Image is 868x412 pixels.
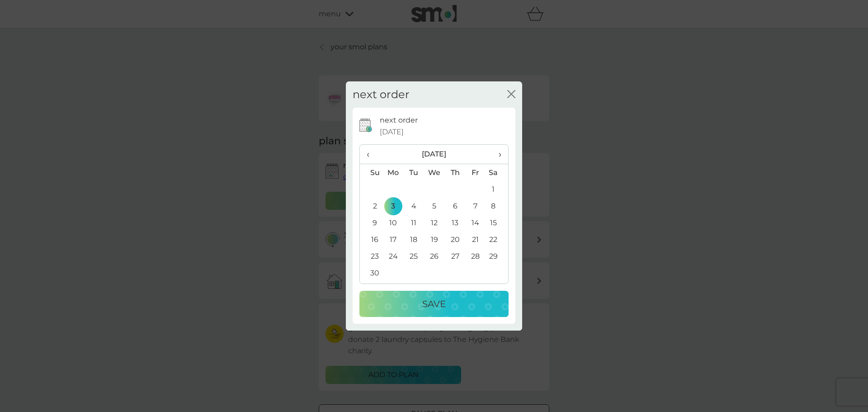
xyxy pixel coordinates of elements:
td: 1 [486,181,508,198]
td: 26 [424,248,445,265]
button: Save [359,291,509,317]
th: We [424,164,445,181]
th: Tu [404,164,424,181]
td: 20 [445,231,465,248]
td: 30 [360,265,383,281]
p: next order [380,114,418,126]
span: [DATE] [380,126,404,138]
td: 22 [486,231,508,248]
td: 21 [465,231,486,248]
td: 14 [465,214,486,231]
td: 18 [404,231,424,248]
button: close [507,90,515,99]
td: 9 [360,214,383,231]
th: Su [360,164,383,181]
h2: next order [353,88,410,101]
p: Save [422,297,446,311]
th: Mo [383,164,404,181]
td: 27 [445,248,465,265]
td: 12 [424,214,445,231]
td: 24 [383,248,404,265]
td: 11 [404,214,424,231]
td: 15 [486,214,508,231]
td: 19 [424,231,445,248]
td: 13 [445,214,465,231]
td: 28 [465,248,486,265]
td: 6 [445,198,465,214]
td: 29 [486,248,508,265]
th: Sa [486,164,508,181]
span: › [492,145,501,164]
td: 8 [486,198,508,214]
td: 5 [424,198,445,214]
td: 23 [360,248,383,265]
td: 17 [383,231,404,248]
td: 2 [360,198,383,214]
td: 25 [404,248,424,265]
span: ‹ [367,145,376,164]
td: 3 [383,198,404,214]
td: 10 [383,214,404,231]
td: 7 [465,198,486,214]
th: [DATE] [383,145,486,164]
th: Th [445,164,465,181]
td: 4 [404,198,424,214]
td: 16 [360,231,383,248]
th: Fr [465,164,486,181]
